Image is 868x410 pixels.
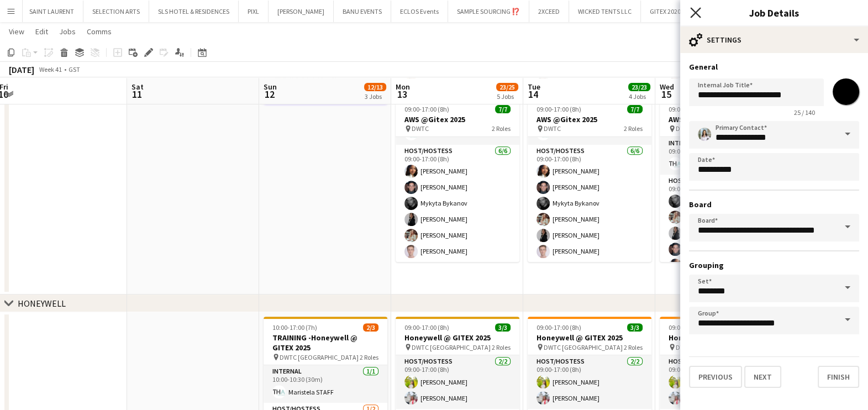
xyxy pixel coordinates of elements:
span: DWTC [GEOGRAPHIC_DATA] [676,343,755,351]
span: 09:00-17:00 (8h) [669,323,713,332]
span: 2/3 [363,323,378,332]
button: Finish [818,366,859,388]
span: 12/13 [364,83,386,91]
a: View [4,24,29,39]
h3: TRAINING -Honeywell @ GITEX 2025 [264,333,387,353]
div: HONEYWELL [18,298,66,309]
a: Comms [82,24,116,39]
span: 12 [262,88,277,101]
button: ECLOS Events [391,1,448,22]
span: 2 Roles [360,353,378,361]
span: 10:00-17:00 (7h) [272,323,317,332]
span: Sun [264,82,277,92]
span: DWTC [GEOGRAPHIC_DATA] [280,353,359,361]
h3: Board [689,199,859,209]
span: 23/25 [496,83,518,91]
button: Previous [689,366,742,388]
span: Sat [131,82,144,92]
h3: Grouping [689,260,859,270]
span: View [9,27,24,36]
h3: General [689,62,859,72]
span: DWTC [676,124,693,133]
span: 14 [526,88,540,101]
span: 09:00-17:00 (8h) [536,105,581,113]
button: [PERSON_NAME] [269,1,334,22]
button: SAINT LAURENT [20,1,83,22]
span: Jobs [59,27,76,36]
span: DWTC [GEOGRAPHIC_DATA] [412,343,491,351]
a: Jobs [55,24,80,39]
span: 2 Roles [492,124,511,133]
div: 4 Jobs [629,92,650,101]
button: 2XCEED [529,1,569,22]
button: SAMPLE SOURCING ⁉️ [448,1,529,22]
app-card-role: Internal1/110:00-10:30 (30m)Maristela STAFF [264,365,387,403]
span: 15 [658,88,674,101]
span: Tue [528,82,540,92]
span: Edit [35,27,48,36]
h3: Honeywell @ GITEX 2025 [660,333,783,343]
span: Wed [660,82,674,92]
span: DWTC [544,124,561,133]
span: 09:00-17:00 (8h) [404,105,449,113]
h3: AWS @Gitex 2025 [660,114,783,124]
span: 11 [130,88,144,101]
span: 09:00-17:00 (8h) [404,323,449,332]
div: 5 Jobs [497,92,518,101]
button: BANU EVENTS [334,1,391,22]
app-card-role: Internal1/109:00-09:30 (30m)Maristela STAFF [660,137,783,175]
app-job-card: 09:00-17:00 (8h)7/7AWS @Gitex 2025 DWTC2 RolesInternal1/109:00-09:30 (30m)Maristela STAFFHost/Hos... [396,98,519,262]
button: SLS HOTEL & RESIDENCES [149,1,239,22]
app-card-role: Host/Hostess2/209:00-17:00 (8h)[PERSON_NAME][PERSON_NAME] [660,355,783,409]
span: DWTC [GEOGRAPHIC_DATA] [544,343,623,351]
app-card-role: Host/Hostess6/609:00-17:00 (8h)[PERSON_NAME][PERSON_NAME]Mykyta Bykanov[PERSON_NAME][PERSON_NAME]... [528,145,651,262]
app-card-role: Host/Hostess2/209:00-17:00 (8h)[PERSON_NAME][PERSON_NAME] [528,355,651,409]
app-job-card: 09:00-17:00 (8h)7/7AWS @Gitex 2025 DWTC2 RolesInternal1/109:00-09:30 (30m)Maristela STAFFHost/Hos... [660,98,783,262]
span: 13 [394,88,410,101]
span: 2 Roles [624,124,643,133]
app-card-role: Host/Hostess6/609:00-17:00 (8h)[PERSON_NAME][PERSON_NAME]Mykyta Bykanov[PERSON_NAME][PERSON_NAME]... [396,145,519,262]
span: Mon [396,82,410,92]
span: 2 Roles [624,343,643,351]
a: Edit [31,24,52,39]
span: 3/3 [495,323,511,332]
button: GITEX 2020/ 2025 [641,1,707,22]
button: SELECTION ARTS [83,1,149,22]
span: 09:00-17:00 (8h) [669,105,713,113]
h3: AWS @Gitex 2025 [528,114,651,124]
app-card-role: Host/Hostess6/609:00-17:00 (8h)Mykyta Bykanov[PERSON_NAME][PERSON_NAME][PERSON_NAME][PERSON_NAME] [660,175,783,292]
span: Comms [87,27,112,36]
button: Next [744,366,781,388]
h3: Job Details [680,6,868,20]
span: 7/7 [495,105,511,113]
div: 3 Jobs [365,92,386,101]
app-job-card: 09:00-17:00 (8h)7/7AWS @Gitex 2025 DWTC2 RolesInternal1/109:00-09:30 (30m)Maristela STAFFHost/Hos... [528,98,651,262]
h3: Honeywell @ GITEX 2025 [396,333,519,343]
div: GST [69,65,80,73]
span: 7/7 [627,105,643,113]
span: Week 41 [36,65,64,73]
span: 23/23 [628,83,650,91]
button: WICKED TENTS LLC [569,1,641,22]
h3: Honeywell @ GITEX 2025 [528,333,651,343]
span: DWTC [412,124,429,133]
span: 25 / 140 [785,108,824,117]
div: Settings [680,27,868,53]
div: [DATE] [9,64,34,75]
app-card-role: Host/Hostess2/209:00-17:00 (8h)[PERSON_NAME][PERSON_NAME] [396,355,519,409]
span: 2 Roles [492,343,511,351]
button: PIXL [239,1,269,22]
span: 3/3 [627,323,643,332]
h3: AWS @Gitex 2025 [396,114,519,124]
span: 09:00-17:00 (8h) [536,323,581,332]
